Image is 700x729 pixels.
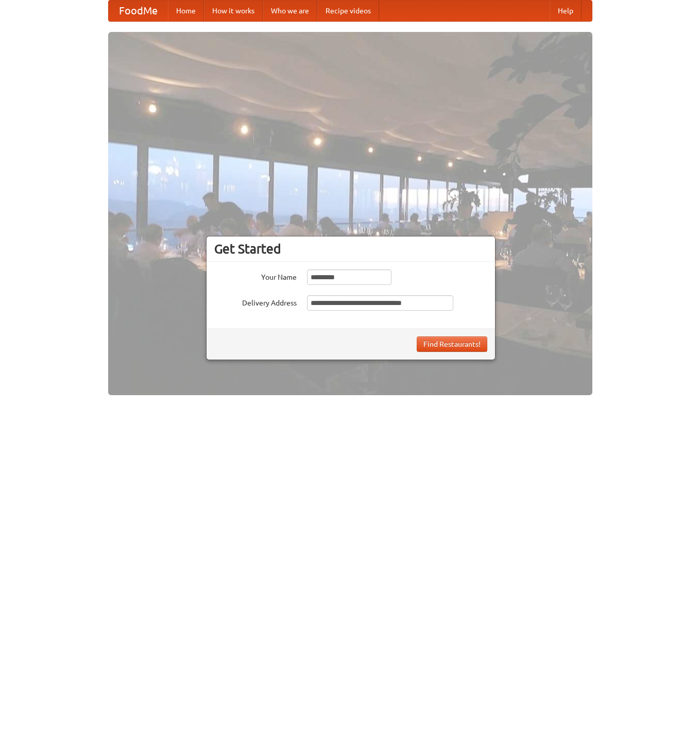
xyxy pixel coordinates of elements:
a: Home [168,1,204,21]
a: Who we are [263,1,317,21]
a: Help [550,1,582,21]
a: How it works [204,1,263,21]
label: Delivery Address [214,295,297,308]
h3: Get Started [214,241,487,257]
label: Your Name [214,269,297,282]
a: Recipe videos [317,1,379,21]
a: FoodMe [109,1,168,21]
button: Find Restaurants! [417,336,487,352]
